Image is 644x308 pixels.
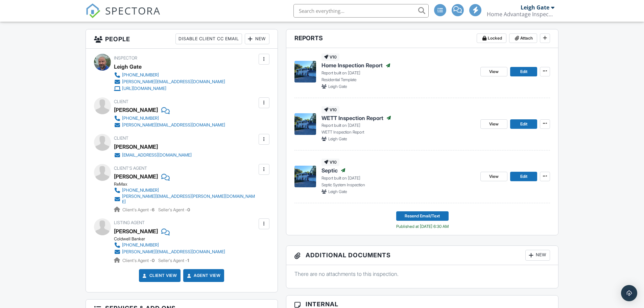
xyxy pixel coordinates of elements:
a: [PERSON_NAME][EMAIL_ADDRESS][DOMAIN_NAME] [114,122,225,128]
div: [PERSON_NAME] [114,142,158,152]
div: [PHONE_NUMBER] [122,116,159,121]
a: [PERSON_NAME] [114,171,158,182]
div: [URL][DOMAIN_NAME] [122,86,166,91]
a: [PHONE_NUMBER] [114,187,257,194]
strong: 0 [187,207,190,212]
a: Client View [141,272,177,279]
div: [PERSON_NAME][EMAIL_ADDRESS][DOMAIN_NAME] [122,122,225,128]
input: Search everything... [293,4,429,18]
div: [PERSON_NAME] [114,105,158,115]
div: ReMax [114,182,262,187]
div: [PHONE_NUMBER] [122,188,159,193]
div: [PERSON_NAME][EMAIL_ADDRESS][DOMAIN_NAME] [122,249,225,255]
div: Home Advantage Inspections [487,11,554,18]
span: Inspector [114,55,137,61]
a: [PHONE_NUMBER] [114,115,225,122]
div: [PERSON_NAME][EMAIL_ADDRESS][DOMAIN_NAME] [122,79,225,85]
p: There are no attachments to this inspection. [294,270,550,278]
div: Leigh Gate [114,62,142,72]
div: [PHONE_NUMBER] [122,72,159,78]
div: Leigh Gate [521,4,549,11]
span: Client's Agent - [122,207,156,212]
h3: People [86,29,278,49]
div: [PERSON_NAME][EMAIL_ADDRESS][PERSON_NAME][DOMAIN_NAME] [122,194,257,205]
a: [PERSON_NAME][EMAIL_ADDRESS][DOMAIN_NAME] [114,78,225,85]
span: Client [114,99,128,104]
div: [PHONE_NUMBER] [122,242,159,248]
a: SPECTORA [86,9,161,23]
span: SPECTORA [105,3,161,18]
span: Listing Agent [114,220,145,225]
a: [PERSON_NAME][EMAIL_ADDRESS][PERSON_NAME][DOMAIN_NAME] [114,194,257,205]
h3: Additional Documents [286,246,558,265]
span: Seller's Agent - [158,258,189,263]
a: [PERSON_NAME] [114,226,158,236]
span: Client [114,136,128,141]
div: [EMAIL_ADDRESS][DOMAIN_NAME] [122,152,192,158]
img: The Best Home Inspection Software - Spectora [86,3,100,18]
span: Client's Agent - [122,258,156,263]
a: [PERSON_NAME][EMAIL_ADDRESS][DOMAIN_NAME] [114,248,225,255]
div: Disable Client CC Email [175,33,242,44]
strong: 6 [152,207,154,212]
strong: 1 [187,258,189,263]
a: [PHONE_NUMBER] [114,72,225,78]
a: [PHONE_NUMBER] [114,242,225,248]
a: [EMAIL_ADDRESS][DOMAIN_NAME] [114,152,192,159]
a: [URL][DOMAIN_NAME] [114,85,225,92]
div: New [245,33,269,44]
div: Coldwell Banker [114,236,231,242]
strong: 0 [152,258,154,263]
a: Agent View [186,272,220,279]
span: Client's Agent [114,166,147,171]
div: New [525,250,550,261]
span: Seller's Agent - [158,207,190,212]
div: Open Intercom Messenger [621,285,637,301]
